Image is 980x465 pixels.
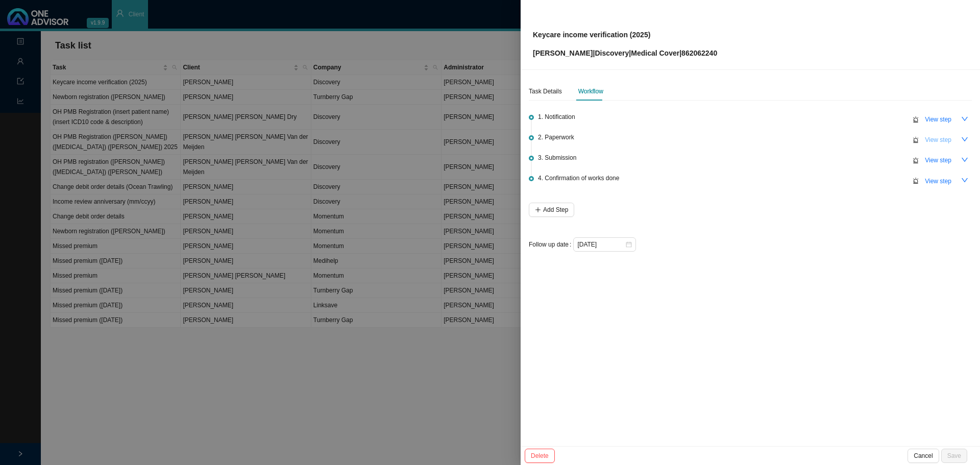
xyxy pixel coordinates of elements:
[941,449,967,463] button: Save
[533,29,717,40] p: Keycare income verification (2025)
[961,156,968,163] span: down
[913,116,919,123] span: alert
[631,49,679,57] span: Medical Cover
[925,114,951,125] span: View step
[543,205,568,215] span: Add Step
[531,451,549,461] span: Delete
[535,207,541,213] span: plus
[529,237,573,252] label: Follow up date
[533,47,717,59] p: [PERSON_NAME] | | | 862062240
[914,451,933,461] span: Cancel
[538,112,575,122] span: 1. Notification
[925,135,951,145] span: View step
[595,49,629,57] span: Discovery
[919,153,958,167] button: View step
[919,112,958,127] button: View step
[538,173,619,183] span: 4. Confirmation of works done
[913,178,919,184] span: alert
[913,157,919,163] span: alert
[525,449,555,463] button: Delete
[529,86,562,96] div: Task Details
[961,177,968,184] span: down
[961,115,968,123] span: down
[919,133,958,147] button: View step
[908,449,939,463] button: Cancel
[961,136,968,143] span: down
[913,137,919,143] span: alert
[577,239,625,250] input: Select date
[925,176,951,186] span: View step
[925,155,951,165] span: View step
[538,132,574,142] span: 2. Paperwork
[529,203,574,217] button: Add Step
[919,174,958,188] button: View step
[578,86,603,96] div: Workflow
[538,153,576,163] span: 3. Submission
